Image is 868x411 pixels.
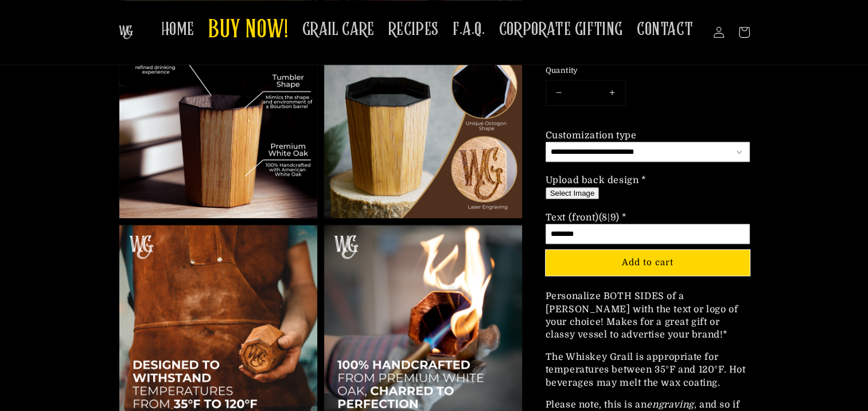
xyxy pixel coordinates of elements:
button: Select Image [546,187,600,199]
a: RECIPES [382,11,446,48]
button: Add to cart [546,250,750,276]
span: RECIPES [388,18,439,41]
span: HOME [161,18,194,41]
a: F.A.Q. [446,11,492,48]
img: Grail Benefits [119,20,317,218]
img: Natural White Oak [324,20,522,218]
a: GRAIL CARE [295,11,382,48]
a: BUY NOW! [201,8,295,53]
span: BUY NOW! [208,15,289,46]
p: Personalize BOTH SIDES of a [PERSON_NAME] with the text or logo of your choice! Makes for a great... [546,290,750,342]
em: engraving [647,400,694,410]
span: CONTACT [637,18,693,41]
span: GRAIL CARE [302,18,375,41]
div: Customization type [546,129,637,142]
a: CORPORATE GIFTING [492,11,630,48]
span: (8|9) [599,212,620,223]
span: Add to cart [622,257,674,267]
div: Text (front) [546,211,627,224]
img: The Whiskey Grail [119,25,133,39]
span: F.A.Q. [453,18,485,41]
label: Quantity [546,65,750,77]
a: HOME [154,11,201,48]
div: Upload back design [546,175,647,187]
span: The Whiskey Grail is appropriate for temperatures between 35°F and 120°F. Hot beverages may melt ... [546,352,746,388]
a: CONTACT [630,11,700,48]
span: CORPORATE GIFTING [499,18,623,41]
